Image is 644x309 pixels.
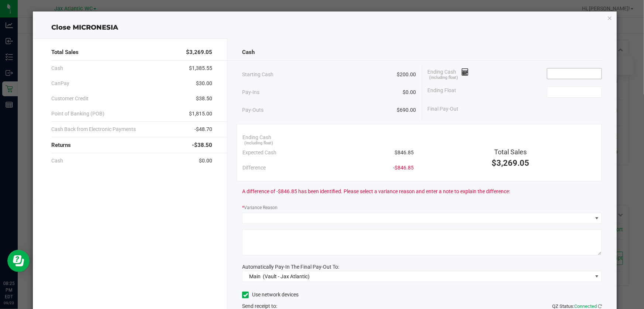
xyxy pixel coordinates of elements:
span: Cash [242,48,255,57]
span: $690.00 [397,106,416,114]
span: $3,269.05 [492,158,529,168]
span: Expected Cash [242,149,276,157]
span: Final Pay-Out [428,105,459,113]
span: Pay-Ins [242,88,259,96]
label: Variance Reason [242,204,278,211]
span: Send receipt to: [242,303,277,309]
span: Total Sales [494,148,527,156]
span: A difference of -$846.85 has been identified. Please select a variance reason and enter a note to... [242,188,510,195]
span: -$38.50 [192,141,212,150]
span: Ending Cash [242,134,271,141]
span: $0.00 [403,88,416,96]
div: Returns [51,137,212,153]
span: Starting Cash [242,71,273,78]
span: Main [249,273,261,279]
span: Cash Back from Electronic Payments [51,125,136,133]
span: $3,269.05 [186,48,212,57]
span: (including float) [244,140,273,147]
span: (Vault - Jax Atlantic) [263,273,310,279]
span: $846.85 [395,149,414,157]
span: $1,815.00 [189,110,212,118]
span: Total Sales [51,48,79,57]
span: Point of Banking (POB) [51,110,104,118]
span: $200.00 [397,71,416,78]
span: $38.50 [196,95,212,103]
span: -$846.85 [393,164,414,172]
span: Difference [242,164,266,172]
span: Cash [51,64,63,72]
iframe: Resource center [7,250,30,272]
span: (including float) [429,75,458,81]
span: $0.00 [199,157,212,165]
span: Cash [51,157,63,165]
span: Automatically Pay-In The Final Pay-Out To: [242,264,339,270]
span: CanPay [51,80,69,87]
span: Customer Credit [51,95,89,103]
label: Use network devices [242,291,299,299]
div: Close MICRONESIA [33,23,617,33]
span: $1,385.55 [189,64,212,72]
span: Ending Cash [428,68,469,79]
span: $30.00 [196,80,212,87]
span: -$48.70 [194,125,212,133]
span: Ending Float [428,87,457,98]
span: QZ Status: [552,303,602,309]
span: Pay-Outs [242,106,264,114]
span: Connected [574,303,597,309]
